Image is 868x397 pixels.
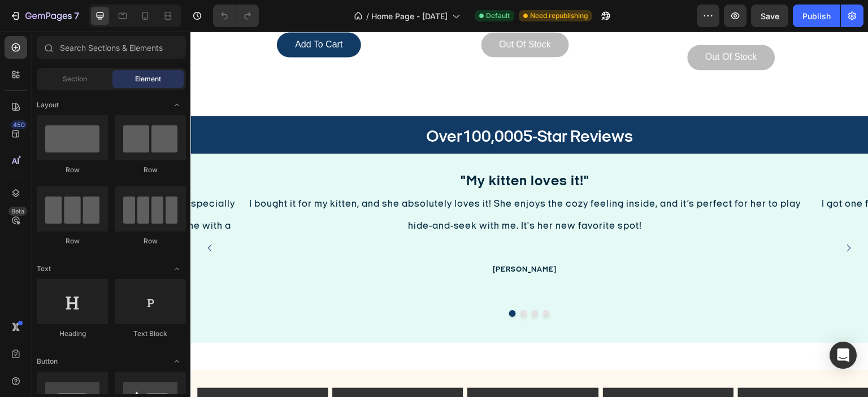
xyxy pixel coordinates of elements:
span: Default [486,11,510,21]
button: Dot [341,278,348,285]
button: Dot [319,278,325,285]
span: Need republishing [530,11,588,21]
div: Row [115,165,186,175]
p: 7 [74,9,79,23]
strong: 100,000 [272,98,333,114]
div: Text Block [115,329,186,339]
span: Toggle open [168,96,186,114]
span: / [366,10,369,22]
div: Open Intercom Messenger [830,342,857,369]
div: Row [37,165,108,175]
button: Dot [353,278,359,285]
span: Button [37,356,58,367]
span: Element [135,74,161,84]
span: Toggle open [168,352,186,370]
div: Undo/Redo [213,5,259,27]
div: 450 [11,120,27,129]
div: Publish [802,10,831,22]
span: Save [761,11,779,21]
button: 7 [5,5,84,27]
span: Layout [37,100,59,110]
span: Toggle open [168,260,186,278]
span: Section [63,74,87,84]
span: Text [37,264,51,274]
div: Row [37,236,108,246]
div: Beta [8,207,27,216]
div: Row [115,236,186,246]
span: Home Page - [DATE] [371,10,448,22]
div: Heading [37,329,108,339]
span: I bought it for my kitten, and she absolutely loves it! She enjoys the cozy feeling inside, and i... [59,168,610,199]
iframe: Design area [190,32,868,397]
button: Dot [330,278,337,285]
button: Save [751,5,788,27]
input: Search Sections & Elements [37,36,186,59]
button: Publish [793,5,840,27]
button: Carousel Next Arrow [649,206,669,226]
strong: [PERSON_NAME] [303,234,367,242]
strong: "My kitten loves it!" [270,143,399,157]
button: Carousel Back Arrow [9,206,29,226]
